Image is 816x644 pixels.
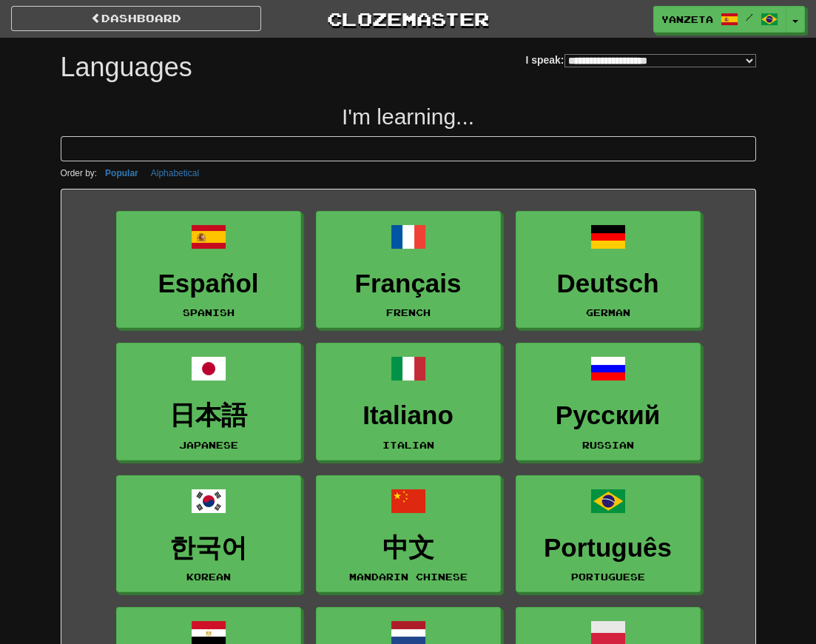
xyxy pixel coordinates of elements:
a: FrançaisFrench [316,211,501,329]
a: Clozemaster [283,6,533,32]
a: dashboard [11,6,261,31]
h3: 한국어 [124,534,293,563]
small: Russian [582,440,634,450]
a: Yanzeta / [653,6,786,33]
small: Spanish [183,307,235,318]
button: Alphabetical [146,165,203,181]
a: РусскийRussian [516,343,701,460]
a: EspañolSpanish [116,211,301,329]
small: Mandarin Chinese [349,571,468,582]
small: Korean [186,571,231,582]
small: Italian [382,440,434,450]
a: ItalianoItalian [316,343,501,460]
a: 한국어Korean [116,475,301,593]
h3: Русский [524,401,692,430]
small: Japanese [179,440,238,450]
small: French [386,307,431,318]
span: / [746,12,753,22]
a: 中文Mandarin Chinese [316,475,501,593]
h3: Italiano [324,401,493,430]
label: I speak: [525,53,755,67]
h3: Français [324,269,493,298]
h3: 日本語 [124,401,293,430]
a: PortuguêsPortuguese [516,475,701,593]
small: German [586,307,630,318]
select: I speak: [564,54,756,67]
small: Order by: [61,168,98,178]
h1: Languages [61,53,192,82]
span: Yanzeta [661,13,713,26]
h3: Português [524,534,692,563]
h3: 中文 [324,534,493,563]
small: Portuguese [571,571,645,582]
button: Popular [101,165,143,181]
h2: I'm learning... [61,104,756,129]
h3: Español [124,269,293,298]
a: DeutschGerman [516,211,701,329]
a: 日本語Japanese [116,343,301,460]
h3: Deutsch [524,269,692,298]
